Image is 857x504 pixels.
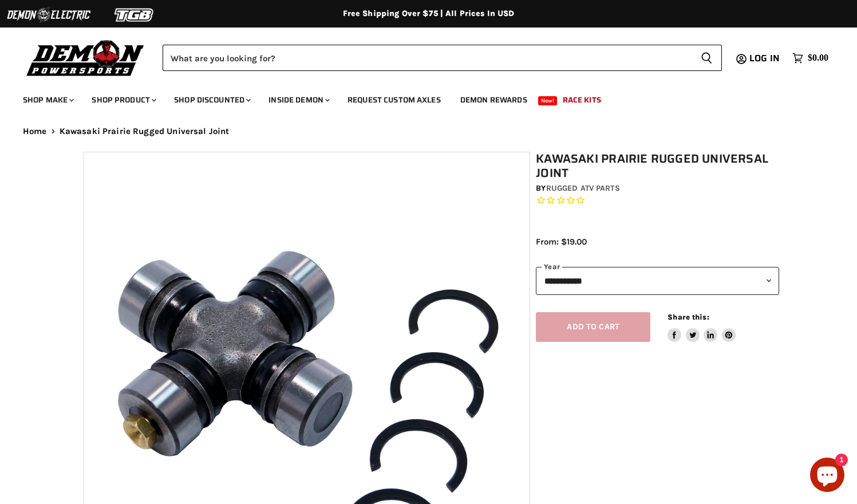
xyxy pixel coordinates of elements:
select: year [536,267,779,295]
span: Kawasaki Prairie Rugged Universal Joint [60,127,230,136]
span: Rated 0.0 out of 5 stars 0 reviews [536,195,779,207]
a: Log in [744,53,787,64]
a: Demon Rewards [452,88,536,112]
img: Demon Powersports [23,37,148,78]
inbox-online-store-chat: Shopify online store chat [807,458,848,495]
span: From: $19.00 [536,237,587,247]
div: by [536,182,779,195]
a: Request Custom Axles [339,88,449,112]
span: New! [538,96,558,105]
h1: Kawasaki Prairie Rugged Universal Joint [536,152,779,180]
span: Share this: [668,313,709,321]
span: Log in [749,51,780,65]
button: Search [692,45,722,71]
a: Race Kits [554,88,610,112]
form: Product [163,45,722,71]
a: Rugged ATV Parts [546,183,620,193]
img: Demon Electric Logo 2 [6,4,92,26]
a: Shop Product [83,88,163,112]
a: Shop Discounted [165,88,258,112]
a: Shop Make [14,88,81,112]
span: $0.00 [808,53,828,64]
a: Inside Demon [260,88,337,112]
img: TGB Logo 2 [92,4,177,26]
a: Home [23,127,47,136]
a: $0.00 [787,50,834,66]
aside: Share this: [668,312,736,342]
ul: Main menu [14,84,826,112]
input: Search [163,45,692,71]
